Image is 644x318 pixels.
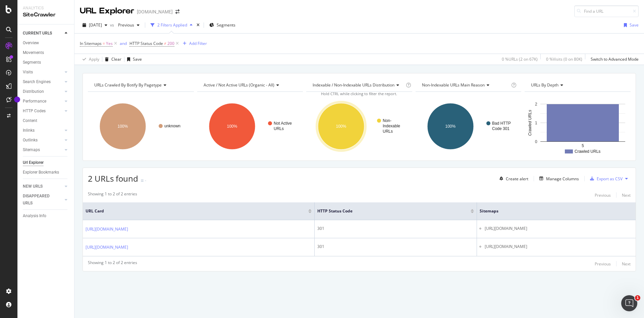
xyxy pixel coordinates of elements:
button: Previous [595,191,611,199]
div: DISAPPEARED URLS [23,193,57,207]
div: Manage Columns [546,176,579,182]
div: 301 [317,244,474,250]
div: URL Explorer [80,5,134,17]
text: Code 301 [492,126,509,131]
span: 2 URLs found [88,173,138,184]
span: 200 [167,39,174,48]
a: HTTP Codes [23,108,63,115]
a: Url Explorer [23,159,69,166]
a: Content [23,117,69,124]
img: Equal [141,180,144,182]
div: times [195,22,201,28]
button: Switch to Advanced Mode [588,54,639,65]
button: Save [621,20,639,30]
span: URLs Crawled By Botify By pagetype [94,82,162,88]
div: Segments [23,59,41,66]
svg: A chart. [88,97,194,155]
div: Showing 1 to 2 of 2 entries [88,191,137,199]
button: Segments [207,20,238,30]
text: Crawled URLs [575,149,600,154]
div: Explorer Bookmarks [23,169,59,176]
div: 301 [317,226,474,232]
span: HTTP Status Code [317,208,461,214]
div: HTTP Codes [23,108,46,115]
div: arrow-right-arrow-left [175,9,179,14]
div: and [120,41,127,46]
button: Manage Columns [537,175,579,183]
div: NEW URLS [23,183,43,190]
button: Save [124,54,142,65]
div: Create alert [506,176,528,182]
text: 5 [582,143,584,148]
a: Inlinks [23,127,63,134]
iframe: Intercom live chat [621,295,637,311]
a: Outlinks [23,137,63,144]
text: 1 [535,121,537,125]
button: Export as CSV [587,173,623,184]
a: Distribution [23,88,63,95]
span: In Sitemaps [80,41,102,46]
div: Visits [23,69,33,76]
div: Previous [595,192,611,198]
span: Sitemaps [480,208,623,214]
span: vs [110,22,115,28]
text: 100% [336,124,346,129]
div: [DOMAIN_NAME] [137,8,173,15]
a: Explorer Bookmarks [23,169,69,176]
div: Save [630,22,639,28]
text: 100% [445,124,455,129]
li: [URL][DOMAIN_NAME] [485,244,633,250]
button: 2 Filters Applied [148,20,195,30]
span: = [103,41,105,46]
div: Url Explorer [23,159,44,166]
text: Non- [383,118,391,123]
div: 2 Filters Applied [157,22,187,28]
span: ≠ [164,41,166,46]
a: Overview [23,40,69,47]
span: 1 [635,295,640,301]
h4: URLs by Depth [530,80,625,90]
div: Next [622,192,631,198]
button: Previous [115,20,142,30]
div: Outlinks [23,137,38,144]
a: [URL][DOMAIN_NAME] [86,226,128,233]
div: Content [23,117,37,124]
h4: URLs Crawled By Botify By pagetype [93,80,188,90]
text: Indexable [383,124,400,128]
div: Clear [111,56,121,62]
div: 0 % URLs ( 2 on 67K ) [502,56,538,62]
div: Apply [89,56,99,62]
svg: A chart. [306,97,412,155]
text: 100% [118,124,128,129]
span: Active / Not Active URLs (organic - all) [204,82,274,88]
button: Add Filter [180,40,207,48]
text: URLs [274,126,284,131]
div: Showing 1 to 2 of 2 entries [88,260,137,268]
svg: A chart. [197,97,303,155]
text: Crawled URLs [528,110,532,136]
input: Find a URL [574,5,639,17]
div: Previous [595,261,611,267]
div: SiteCrawler [23,11,69,19]
text: URLs [383,129,393,134]
button: Next [622,191,631,199]
button: [DATE] [80,20,110,30]
svg: A chart. [416,97,522,155]
svg: A chart. [525,97,631,155]
div: Export as CSV [597,176,623,182]
li: [URL][DOMAIN_NAME] [485,226,633,232]
a: NEW URLS [23,183,63,190]
text: Not Active [274,121,292,126]
h4: Indexable / Non-Indexable URLs Distribution [311,80,405,90]
div: Sitemaps [23,146,40,153]
span: Segments [217,22,235,28]
h4: Non-Indexable URLs Main Reason [421,80,510,90]
text: unknown [164,124,180,128]
button: Previous [595,260,611,268]
div: Add Filter [189,41,207,46]
div: - [145,178,146,183]
span: URLs by Depth [531,82,558,88]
